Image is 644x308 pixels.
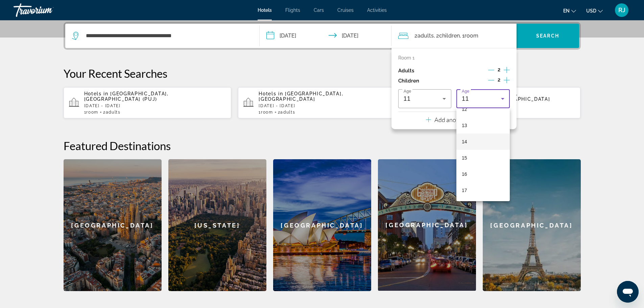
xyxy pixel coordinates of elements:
mat-option: 17 years old [456,182,510,198]
mat-option: 12 years old [456,101,510,117]
span: 17 [462,186,467,194]
span: 12 [462,105,467,113]
span: 13 [462,121,467,129]
span: 16 [462,170,467,178]
iframe: Button to launch messaging window [617,281,639,303]
mat-option: 14 years old [456,134,510,150]
span: 14 [462,138,467,146]
mat-option: 15 years old [456,150,510,166]
span: 15 [462,154,467,162]
mat-option: 16 years old [456,166,510,182]
mat-option: 13 years old [456,117,510,134]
